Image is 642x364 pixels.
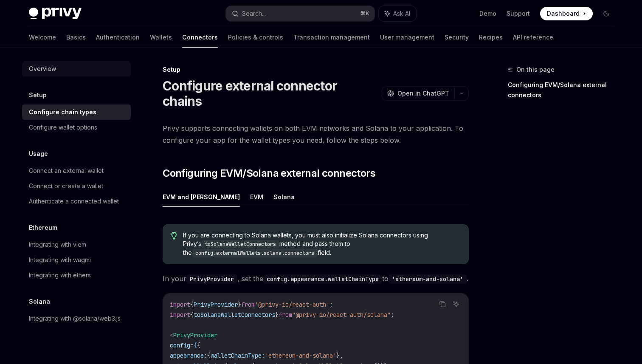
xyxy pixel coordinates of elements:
span: ; [329,301,333,308]
h1: Configure external connector chains [163,78,378,109]
span: If you are connecting to Solana wallets, you must also initialize Solana connectors using Privy’s... [183,231,460,257]
span: { [194,341,197,349]
a: User management [380,27,434,48]
span: In your , set the to . [163,273,469,285]
span: from [241,301,255,308]
svg: Tip [171,232,177,240]
span: walletChainType: [211,352,265,359]
a: Integrating with @solana/web3.js [22,311,131,326]
a: Welcome [29,27,56,48]
span: = [190,341,194,349]
div: Integrating with wagmi [29,255,91,265]
span: ; [391,311,394,319]
button: EVM [250,187,263,207]
span: appearance: [170,352,207,359]
span: from [279,311,292,319]
a: Authentication [96,27,140,48]
div: Setup [163,65,469,74]
a: Authenticate a connected wallet [22,194,131,209]
div: Connect an external wallet [29,166,104,176]
div: Search... [242,8,266,19]
div: Overview [29,64,56,74]
span: } [275,311,279,319]
span: Privy supports connecting wallets on both EVM networks and Solana to your application. To configu... [163,122,469,146]
span: "@privy-io/react-auth/solana" [292,311,391,319]
a: Basics [66,27,86,48]
a: Integrating with wagmi [22,252,131,268]
a: Configure chain types [22,104,131,120]
a: Connect or create a wallet [22,178,131,194]
span: '@privy-io/react-auth' [255,301,329,308]
div: Integrating with viem [29,240,86,250]
span: PrivyProvider [173,331,217,339]
a: Configuring EVM/Solana external connectors [508,78,620,102]
a: Recipes [479,27,503,48]
h5: Solana [29,296,50,307]
span: Dashboard [547,9,580,18]
span: Open in ChatGPT [397,89,449,98]
span: Configuring EVM/Solana external connectors [163,166,375,180]
button: Search...⌘K [226,6,374,21]
span: { [207,352,211,359]
a: Policies & controls [228,27,283,48]
span: { [190,311,194,319]
div: Connect or create a wallet [29,181,103,191]
div: Authenticate a connected wallet [29,196,119,206]
button: Toggle dark mode [600,7,613,20]
span: On this page [516,65,555,75]
code: 'ethereum-and-solana' [389,274,467,284]
span: { [190,301,194,308]
a: Configure wallet options [22,120,131,135]
a: Connect an external wallet [22,163,131,178]
button: Solana [273,187,295,207]
h5: Setup [29,90,47,100]
a: Integrating with ethers [22,268,131,283]
a: API reference [513,27,553,48]
a: Wallets [150,27,172,48]
h5: Ethereum [29,223,57,233]
span: { [197,341,200,349]
code: config.appearance.walletChainType [263,274,382,284]
button: Open in ChatGPT [382,86,454,101]
a: Transaction management [293,27,370,48]
h5: Usage [29,149,48,159]
a: Security [445,27,469,48]
a: Demo [479,9,496,18]
span: import [170,311,190,319]
span: < [170,331,173,339]
span: PrivyProvider [194,301,238,308]
span: }, [336,352,343,359]
a: Dashboard [540,7,593,20]
span: ⌘ K [360,10,369,17]
button: EVM and [PERSON_NAME] [163,187,240,207]
span: import [170,301,190,308]
span: Ask AI [393,9,410,18]
code: PrivyProvider [186,274,237,284]
button: Ask AI [451,299,462,310]
a: Support [507,9,530,18]
div: Integrating with @solana/web3.js [29,313,121,324]
a: Integrating with viem [22,237,131,252]
div: Configure wallet options [29,122,97,133]
span: } [238,301,241,308]
div: Configure chain types [29,107,96,117]
code: config.externalWallets.solana.connectors [192,249,318,257]
a: Overview [22,61,131,76]
button: Ask AI [379,6,416,21]
a: Connectors [182,27,218,48]
div: Integrating with ethers [29,270,91,280]
button: Copy the contents from the code block [437,299,448,310]
span: toSolanaWalletConnectors [194,311,275,319]
code: toSolanaWalletConnectors [201,240,279,248]
span: 'ethereum-and-solana' [265,352,336,359]
span: config [170,341,190,349]
img: dark logo [29,8,82,20]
